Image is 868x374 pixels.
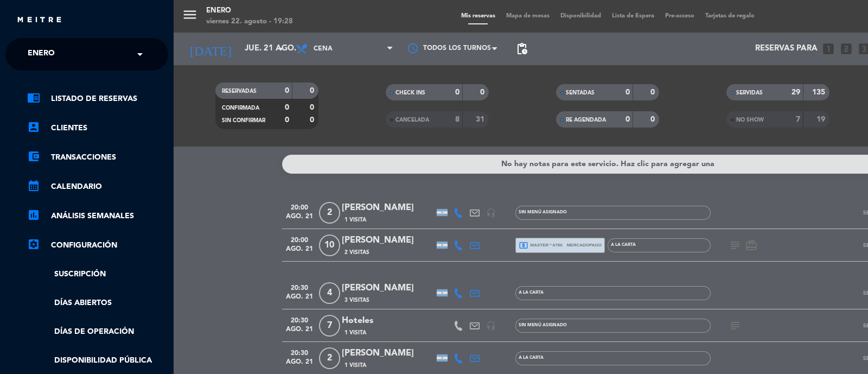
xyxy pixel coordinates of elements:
[27,326,168,338] a: Días de Operación
[27,179,40,192] i: calendar_month
[27,297,168,309] a: Días abiertos
[27,238,40,251] i: settings_applications
[27,354,168,367] a: Disponibilidad pública
[28,43,55,66] span: Enero
[27,180,168,193] a: calendar_monthCalendario
[27,268,168,281] a: Suscripción
[515,42,528,55] span: pending_actions
[27,151,168,164] a: account_balance_walletTransacciones
[27,121,40,134] i: account_box
[16,16,62,24] img: MEITRE
[27,91,40,104] i: chrome_reader_mode
[27,92,168,105] a: chrome_reader_modeListado de Reservas
[27,122,168,135] a: account_boxClientes
[27,208,40,221] i: assessment
[27,210,168,223] a: assessmentANÁLISIS SEMANALES
[27,150,40,163] i: account_balance_wallet
[27,239,168,252] a: Configuración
